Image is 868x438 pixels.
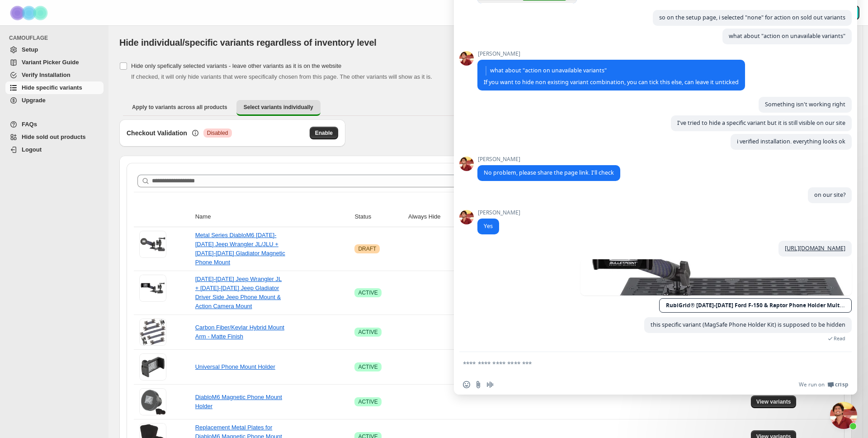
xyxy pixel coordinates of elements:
span: If you want to hide non existing variant combination, you can tick this else, can leave it unticked [484,66,739,86]
span: ACTIVE [358,289,377,296]
img: Carbon Fiber/Kevlar Hybrid Mount Arm - Matte Finish [139,319,166,346]
span: Hide individual/specific variants regardless of inventory level [119,38,377,48]
span: ACTIVE [358,328,377,336]
img: Universal Phone Mount Holder [139,353,166,381]
a: Setup [5,43,104,56]
span: Hide sold out products [22,133,86,140]
span: what about "action on unavailable variants" [729,32,845,40]
span: ACTIVE [358,363,377,371]
img: DiabloM6 Magnetic Phone Mount Holder [139,388,166,415]
span: Audio message [486,381,494,388]
span: DRAFT [358,245,376,252]
span: FAQs [22,121,37,128]
span: i verified installation. everything looks ok [737,138,845,145]
h3: Checkout Validation [127,129,187,138]
span: Upgrade [22,97,46,104]
textarea: Compose your message... [463,360,828,368]
a: Universal Phone Mount Holder [195,363,275,370]
span: Logout [22,146,42,153]
img: Camouflage [7,0,52,25]
span: Yes [484,222,493,230]
a: FAQs [5,118,104,131]
span: Crisp [835,381,848,388]
span: Apply to variants across all products [132,104,227,111]
button: Apply to variants across all products [125,100,235,114]
a: Hide sold out products [5,131,104,143]
th: Name [193,207,352,227]
span: Something isn't working right [765,100,845,108]
span: so on the setup page, i selected "none" for action on sold out variants [659,14,845,21]
span: what about "action on unavailable variants" [486,66,737,76]
span: Insert an emoji [463,381,470,388]
span: Hide only spefically selected variants - leave other variants as it is on the website [131,62,341,69]
span: CAMOUFLAGE [9,34,104,42]
th: Status [352,207,406,227]
a: Carbon Fiber/Kevlar Hybrid Mount Arm - Matte Finish [195,324,284,340]
a: Logout [5,143,104,156]
a: Hide specific variants [5,81,104,94]
button: Select variants individually [236,100,321,116]
span: on our site? [814,191,845,199]
span: Verify Installation [22,71,71,78]
span: [PERSON_NAME] [477,209,520,216]
span: this specific variant (MagSafe Phone Holder Kit) is supposed to be hidden [651,321,845,328]
a: Variant Picker Guide [5,56,104,69]
span: Disabled [207,129,228,137]
span: Send a file [475,381,482,388]
span: Setup [22,46,38,53]
button: Enable [310,127,338,139]
a: We run onCrisp [799,381,848,388]
span: View variants [756,398,791,405]
span: [PERSON_NAME] [477,156,620,162]
th: Always Hide [406,207,468,227]
span: ACTIVE [358,398,377,405]
div: Close chat [830,402,857,429]
span: [PERSON_NAME] [477,51,745,57]
a: RubiGrid® [DATE]-[DATE] Ford F-150 & Raptor Phone Holder Mult… [659,298,852,313]
span: Read [834,335,845,342]
img: 2018-2023 Jeep Wrangler JL + 2020-2023 Jeep Gladiator Driver Side Jeep Phone Mount & Action Camer... [139,275,166,302]
span: Enable [315,129,333,137]
span: No problem, please share the page link. I'll check [484,169,614,176]
span: Hide specific variants [22,84,82,91]
a: Upgrade [5,94,104,107]
button: View variants [751,395,797,408]
span: We run on [799,381,825,388]
img: Metal Series DiabloM6 2018-2023 Jeep Wrangler JL/JLU + 2020-2023 Gladiator Magnetic Phone Mount [139,231,166,258]
a: DiabloM6 Magnetic Phone Mount Holder [195,394,282,409]
span: I've tried to hide a specific variant but it is still visible on our site [677,119,845,127]
span: Variant Picker Guide [22,59,79,66]
span: If checked, it will only hide variants that were specifically chosen from this page. The other va... [131,73,432,80]
a: Metal Series DiabloM6 [DATE]-[DATE] Jeep Wrangler JL/JLU + [DATE]-[DATE] Gladiator Magnetic Phone... [195,232,285,266]
span: Select variants individually [244,104,313,111]
a: Verify Installation [5,69,104,81]
a: [DATE]-[DATE] Jeep Wrangler JL + [DATE]-[DATE] Jeep Gladiator Driver Side Jeep Phone Mount & Acti... [195,276,282,309]
a: [URL][DOMAIN_NAME] [785,244,845,252]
